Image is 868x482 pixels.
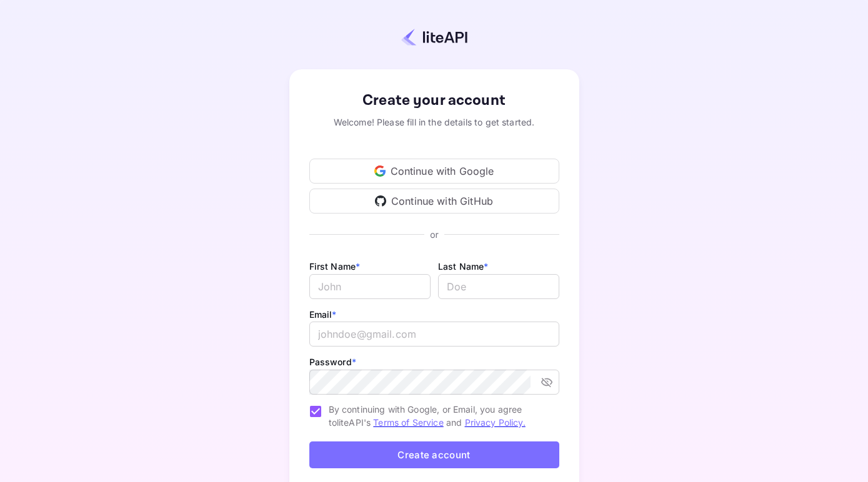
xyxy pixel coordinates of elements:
a: Privacy Policy. [465,417,526,428]
a: Terms of Service [373,417,443,428]
img: liteapi [401,28,467,46]
label: First Name [309,261,361,272]
button: Create account [309,441,559,468]
label: Password [309,357,356,367]
div: Continue with Google [309,159,559,184]
input: Doe [438,274,559,299]
label: Email [309,309,337,320]
div: Welcome! Please fill in the details to get started. [309,116,559,129]
input: johndoe@gmail.com [309,322,559,347]
button: toggle password visibility [536,371,558,393]
label: Last Name [438,261,489,272]
input: John [309,274,431,299]
span: By continuing with Google, or Email, you agree to liteAPI's and [329,403,549,429]
div: Create your account [309,89,559,112]
div: Continue with GitHub [309,189,559,214]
